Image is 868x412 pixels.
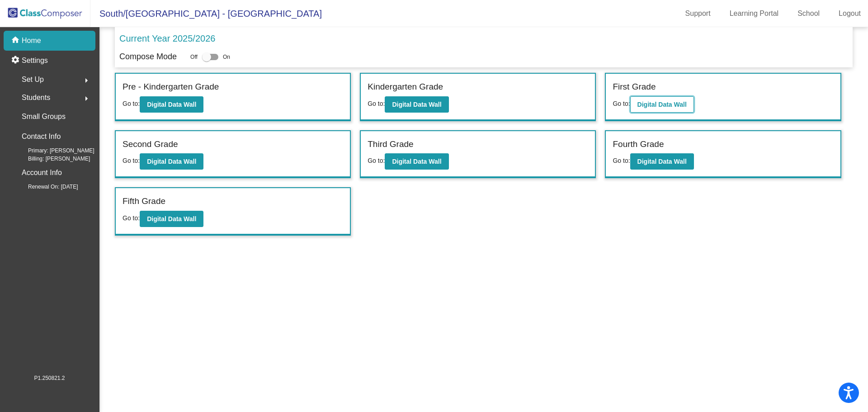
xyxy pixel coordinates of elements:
label: Kindergarten Grade [368,81,443,94]
b: Digital Data Wall [392,101,441,108]
b: Digital Data Wall [637,101,687,108]
label: Pre - Kindergarten Grade [123,81,219,94]
button: Digital Data Wall [140,211,203,227]
span: Set Up [22,73,44,86]
span: Students [22,91,50,104]
button: Digital Data Wall [630,96,694,113]
p: Account Info [22,166,62,179]
p: Contact Info [22,130,61,143]
b: Digital Data Wall [392,158,441,165]
span: Go to: [123,157,140,164]
span: Renewal On: [DATE] [14,183,78,191]
label: Fourth Grade [613,138,664,151]
button: Digital Data Wall [140,153,203,170]
span: Go to: [613,100,630,107]
p: Home [22,35,41,46]
span: Primary: [PERSON_NAME] [14,147,94,155]
b: Digital Data Wall [147,101,196,108]
label: Second Grade [123,138,178,151]
a: Logout [831,6,868,21]
span: Go to: [368,100,385,107]
b: Digital Data Wall [637,158,687,165]
p: Settings [22,55,48,66]
span: Go to: [123,214,140,222]
button: Digital Data Wall [630,153,694,170]
button: Digital Data Wall [140,96,203,113]
label: First Grade [613,81,656,94]
a: Support [678,6,718,21]
span: Billing: [PERSON_NAME] [14,155,90,163]
b: Digital Data Wall [147,215,196,223]
span: Go to: [613,157,630,164]
p: Compose Mode [119,51,177,63]
button: Digital Data Wall [385,96,448,113]
a: Learning Portal [722,6,786,21]
label: Third Grade [368,138,413,151]
button: Digital Data Wall [385,153,448,170]
label: Fifth Grade [123,195,165,208]
span: On [223,53,230,61]
b: Digital Data Wall [147,158,196,165]
p: Current Year 2025/2026 [119,32,215,45]
span: South/[GEOGRAPHIC_DATA] - [GEOGRAPHIC_DATA] [90,6,322,21]
mat-icon: settings [11,55,22,66]
span: Off [190,53,198,61]
mat-icon: home [11,35,22,46]
mat-icon: arrow_right [81,93,92,104]
span: Go to: [368,157,385,164]
p: Small Groups [22,110,66,123]
span: Go to: [123,100,140,107]
mat-icon: arrow_right [81,75,92,86]
a: School [790,6,827,21]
